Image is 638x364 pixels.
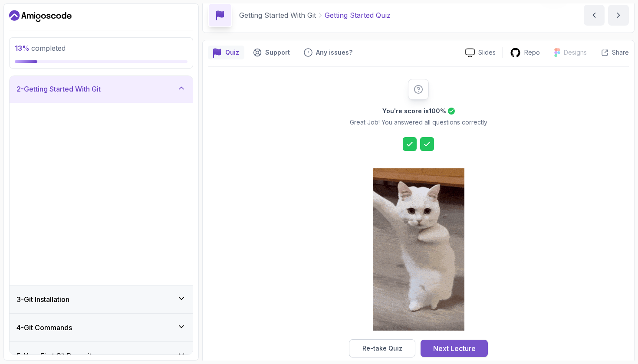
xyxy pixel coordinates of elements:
button: previous content [584,5,605,26]
p: Getting Started Quiz [325,10,391,20]
h2: You're score is 100 % [382,107,446,115]
h3: 2 - Getting Started With Git [16,84,101,94]
button: Share [594,48,629,57]
p: Support [265,48,290,57]
button: Re-take Quiz [349,339,415,357]
img: cool-cat [373,168,464,331]
button: Feedback button [299,46,358,59]
button: 4-Git Commands [10,314,193,341]
h3: 4 - Git Commands [16,322,72,333]
button: Support button [248,46,295,59]
div: Next Lecture [433,343,476,354]
a: Repo [503,47,547,58]
h3: 3 - Git Installation [16,294,69,305]
p: Quiz [225,48,239,57]
p: Share [612,48,629,57]
span: completed [15,44,66,52]
p: Any issues? [316,48,352,57]
p: Slides [478,48,496,57]
p: Repo [524,48,540,57]
p: Great Job! You answered all questions correctly [350,118,487,127]
button: Next Lecture [421,340,488,357]
p: Designs [564,48,587,57]
button: 3-Git Installation [10,285,193,313]
button: next content [608,5,629,26]
p: Getting Started With Git [239,10,316,20]
a: Dashboard [9,9,72,23]
button: 2-Getting Started With Git [10,75,193,103]
h3: 5 - Your First Git Repository [16,351,102,361]
span: 13 % [15,44,30,52]
a: Slides [458,48,503,57]
button: quiz button [208,46,244,59]
div: Re-take Quiz [362,344,402,353]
